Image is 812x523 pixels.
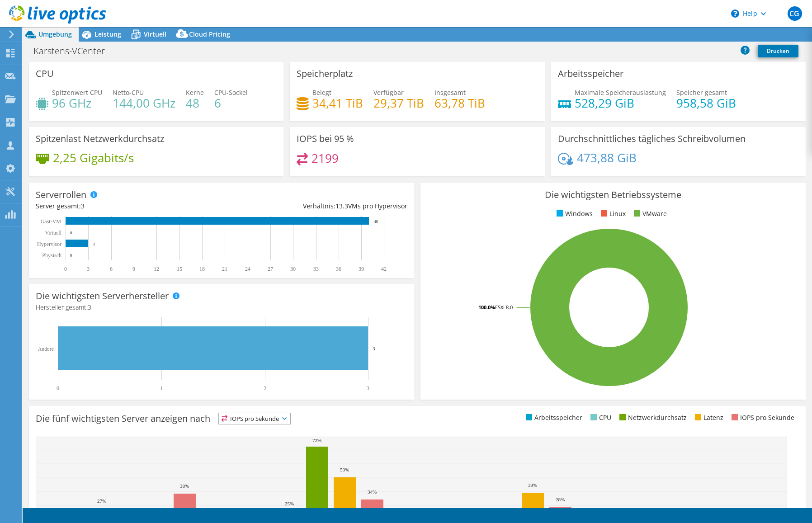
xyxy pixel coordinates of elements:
[36,302,407,312] h4: Hersteller gesamt:
[214,98,248,108] h4: 6
[554,209,593,219] li: Windows
[29,46,119,56] h1: Karstens-VCenter
[335,202,348,210] span: 13.3
[45,230,61,236] text: Virtuell
[577,153,637,163] h4: 473,88 GiB
[427,190,799,200] h3: Die wichtigsten Betriebssysteme
[788,6,802,21] span: CG
[219,413,290,424] span: IOPS pro Sekunde
[94,30,121,38] span: Leistung
[340,467,349,472] text: 50%
[528,482,537,488] text: 39%
[599,209,626,219] li: Linux
[214,88,248,97] span: CPU-Sockel
[186,98,204,108] h4: 48
[617,413,687,423] li: Netzwerkdurchsatz
[264,385,266,391] text: 2
[42,252,61,259] text: Physisch
[38,30,72,38] span: Umgebung
[93,242,95,246] text: 3
[312,88,331,97] span: Belegt
[374,219,378,224] text: 40
[81,202,85,210] span: 3
[297,69,353,79] h3: Speicherplatz
[312,153,339,163] h4: 2199
[373,98,424,108] h4: 29,37 TiB
[38,346,54,352] text: Andere
[222,266,227,272] text: 21
[381,266,387,272] text: 42
[731,9,739,18] svg: \n
[177,266,182,272] text: 15
[558,69,623,79] h3: Arbeitsspeicher
[36,190,86,200] h3: Serverrollen
[268,266,273,272] text: 27
[37,241,61,247] text: Hypervisor
[70,253,72,258] text: 0
[312,98,363,108] h4: 34,41 TiB
[222,201,407,211] div: Verhältnis: VMs pro Hypervisor
[180,483,189,489] text: 38%
[524,413,582,423] li: Arbeitsspeicher
[87,266,90,272] text: 3
[64,266,67,272] text: 0
[57,385,59,391] text: 0
[154,266,159,272] text: 12
[359,266,364,272] text: 39
[199,266,205,272] text: 18
[632,209,667,219] li: VMware
[312,438,321,443] text: 72%
[434,98,485,108] h4: 63,78 TiB
[160,385,163,391] text: 1
[189,30,230,38] span: Cloud Pricing
[367,385,369,391] text: 3
[588,413,611,423] li: CPU
[36,69,54,79] h3: CPU
[556,497,565,502] text: 28%
[52,88,102,97] span: Spitzenwert CPU
[495,304,513,311] tspan: ESXi 8.0
[97,498,106,504] text: 27%
[245,266,250,272] text: 24
[132,266,135,272] text: 9
[110,266,113,272] text: 6
[676,88,727,97] span: Speicher gesamt
[758,45,798,57] a: Drucken
[558,134,746,144] h3: Durchschnittliches tägliches Schreibvolumen
[285,501,294,506] text: 25%
[186,88,204,97] span: Kerne
[373,346,375,351] text: 3
[113,98,175,108] h4: 144,00 GHz
[36,134,164,144] h3: Spitzenlast Netzwerkdurchsatz
[41,218,61,225] text: Gast-VM
[434,88,466,97] span: Insgesamt
[575,88,666,97] span: Maximale Speicherauslastung
[88,303,91,311] span: 3
[313,266,319,272] text: 33
[290,266,296,272] text: 30
[676,98,736,108] h4: 958,58 GiB
[373,88,404,97] span: Verfügbar
[36,201,222,211] div: Server gesamt:
[144,30,166,38] span: Virtuell
[478,304,495,311] tspan: 100.0%
[297,134,354,144] h3: IOPS bei 95 %
[729,413,794,423] li: IOPS pro Sekunde
[113,88,144,97] span: Netto-CPU
[693,413,723,423] li: Latenz
[70,508,79,513] text: 20%
[70,231,72,235] text: 0
[53,153,134,163] h4: 2,25 Gigabits/s
[575,98,666,108] h4: 528,29 GiB
[36,291,169,301] h3: Die wichtigsten Serverhersteller
[368,489,377,495] text: 34%
[336,266,341,272] text: 36
[52,98,102,108] h4: 96 GHz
